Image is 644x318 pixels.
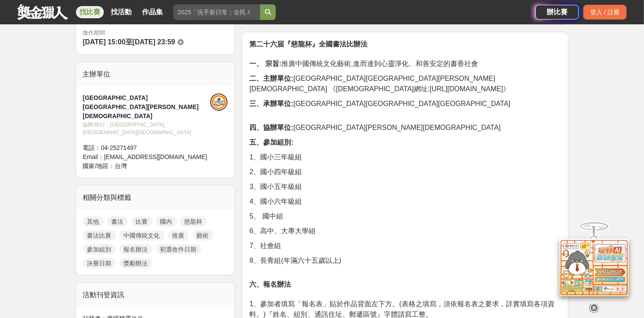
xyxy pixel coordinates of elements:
[249,75,293,82] strong: 二、主辦單位:
[132,216,152,227] a: 比賽
[249,100,510,107] span: [GEOGRAPHIC_DATA][GEOGRAPHIC_DATA][GEOGRAPHIC_DATA]
[83,38,125,46] span: [DATE] 15:00
[559,238,629,295] img: d2146d9a-e6f6-4337-9592-8cefde37ba6b.png
[115,162,127,169] span: 台灣
[107,216,128,227] a: 書法
[76,6,104,18] a: 找比賽
[180,216,207,227] a: 慈龍杯
[249,300,554,318] span: 1、參加者填寫「報名表」貼於作品背面左下方。(表格之填寫，須依報名表之要求，詳實填寫各項資料。)『姓名、組別、通訊住址、郵遞區號』字體請寫工整。
[119,244,152,255] a: 報名辦法
[76,62,235,86] div: 主辦單位
[125,38,132,46] span: 至
[83,162,115,169] span: 國家/地區：
[83,258,116,268] a: 決賽日期
[76,185,235,210] div: 相關分類與標籤
[583,5,627,20] div: 登入 / 註冊
[83,30,106,36] span: 徵件期間
[119,230,165,241] a: 中國傳統文化
[249,75,510,93] span: [GEOGRAPHIC_DATA][GEOGRAPHIC_DATA][PERSON_NAME][DEMOGRAPHIC_DATA] 《[DEMOGRAPHIC_DATA]網址:[URL][DOM...
[249,168,302,176] span: 2、國小四年級組
[83,230,116,241] a: 書法比賽
[249,100,293,107] strong: 三、承辦單位:
[535,5,579,20] a: 辦比賽
[168,230,189,241] a: 推廣
[119,258,152,268] a: 獎勵辦法
[132,38,175,46] span: [DATE] 23:59
[76,283,235,307] div: 活動刊登資訊
[249,139,293,146] strong: 五、參加組別:
[249,198,302,205] span: 4、國小六年級組
[249,281,291,288] strong: 六、報名辦法
[249,60,281,67] strong: 一、 宗旨:
[83,244,116,255] a: 參加組別
[192,230,213,241] a: 藝術
[83,216,104,227] a: 其他
[249,227,316,235] span: 6、高中、大專大學組
[107,6,135,18] a: 找活動
[249,60,478,67] span: 推廣中國傳統文化藝術,進而達到心靈淨化、和善安定的書香社會
[249,40,367,48] strong: 第二十六届『慈龍杯』全國書法比辦法
[249,124,293,131] strong: 四、協辦單位:
[156,244,201,255] a: 初選收件日期
[83,152,211,162] div: Email： [EMAIL_ADDRESS][DOMAIN_NAME]
[173,4,260,20] input: 2025「洗手新日常：全民 ALL IN」洗手歌全台徵選
[249,183,302,190] span: 3、國小五年級組
[249,124,500,131] span: [GEOGRAPHIC_DATA][PERSON_NAME][DEMOGRAPHIC_DATA]
[249,153,302,161] span: 1、國小三年級組
[249,257,341,264] span: 8、長青組(年滿六十五歲以上)
[249,212,283,220] span: 5、 國中組
[83,143,211,152] div: 電話： 04-25271497
[139,6,166,18] a: 作品集
[83,93,211,121] div: [GEOGRAPHIC_DATA][GEOGRAPHIC_DATA][PERSON_NAME][DEMOGRAPHIC_DATA]
[249,242,281,249] span: 7、社會組
[156,216,177,227] a: 國內
[83,121,211,136] div: 協辦/執行： [GEOGRAPHIC_DATA][GEOGRAPHIC_DATA][GEOGRAPHIC_DATA]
